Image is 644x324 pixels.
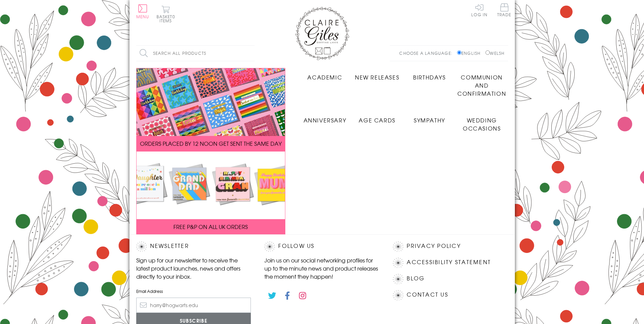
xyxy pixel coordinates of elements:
a: Sympathy [403,111,456,124]
span: Communion and Confirmation [457,73,506,97]
span: Anniversary [304,116,347,124]
img: Claire Giles Greetings Cards [295,7,349,60]
a: Blog [407,274,425,283]
p: Sign up for our newsletter to receive the latest product launches, news and offers directly to yo... [136,256,251,280]
input: English [457,50,461,55]
a: Log In [471,3,487,17]
a: Birthdays [403,68,456,81]
span: Age Cards [359,116,395,124]
label: Welsh [485,50,505,56]
span: ORDERS PLACED BY 12 NOON GET SENT THE SAME DAY [140,139,282,147]
span: Wedding Occasions [463,116,501,132]
h2: Follow Us [264,241,379,252]
span: Birthdays [413,73,446,81]
a: Academic [299,68,351,81]
button: Menu [136,4,149,19]
p: Choose a language: [399,50,456,56]
h2: Newsletter [136,241,251,252]
span: Trade [497,3,511,17]
a: Contact Us [407,290,448,299]
a: Trade [497,3,511,18]
span: Academic [307,73,342,81]
a: Accessibility Statement [407,258,491,267]
input: Search [248,46,255,61]
p: Join us on our social networking profiles for up to the minute news and product releases the mome... [264,256,379,280]
span: Menu [136,14,149,20]
span: 0 items [160,14,175,24]
input: Search all products [136,46,255,61]
span: Sympathy [414,116,445,124]
label: English [457,50,484,56]
label: Email Address [136,288,251,294]
a: Privacy Policy [407,241,460,251]
span: New Releases [355,73,399,81]
button: Basket0 items [157,5,175,23]
a: Age Cards [351,111,403,124]
a: Communion and Confirmation [456,68,508,97]
input: harry@hogwarts.edu [136,298,251,313]
a: Wedding Occasions [456,111,508,132]
input: Welsh [485,50,490,55]
a: New Releases [351,68,403,81]
a: Anniversary [299,111,351,124]
span: FREE P&P ON ALL UK ORDERS [173,223,248,231]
